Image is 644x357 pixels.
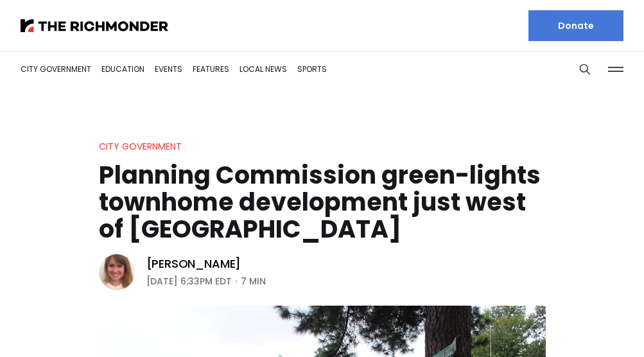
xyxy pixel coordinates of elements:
[21,64,91,74] a: City Government
[21,19,168,32] img: The Richmonder
[101,64,144,74] a: Education
[241,274,266,289] span: 7 min
[146,274,232,289] time: [DATE] 6:33PM EDT
[99,140,182,153] a: City Government
[297,64,327,74] a: Sports
[575,60,595,79] button: Search this site
[239,64,287,74] a: Local News
[146,256,241,272] a: [PERSON_NAME]
[535,294,644,357] iframe: portal-trigger
[99,254,135,290] img: Sarah Vogelsong
[528,10,623,41] a: Donate
[155,64,182,74] a: Events
[193,64,229,74] a: Features
[99,162,546,243] h1: Planning Commission green-lights townhome development just west of [GEOGRAPHIC_DATA]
